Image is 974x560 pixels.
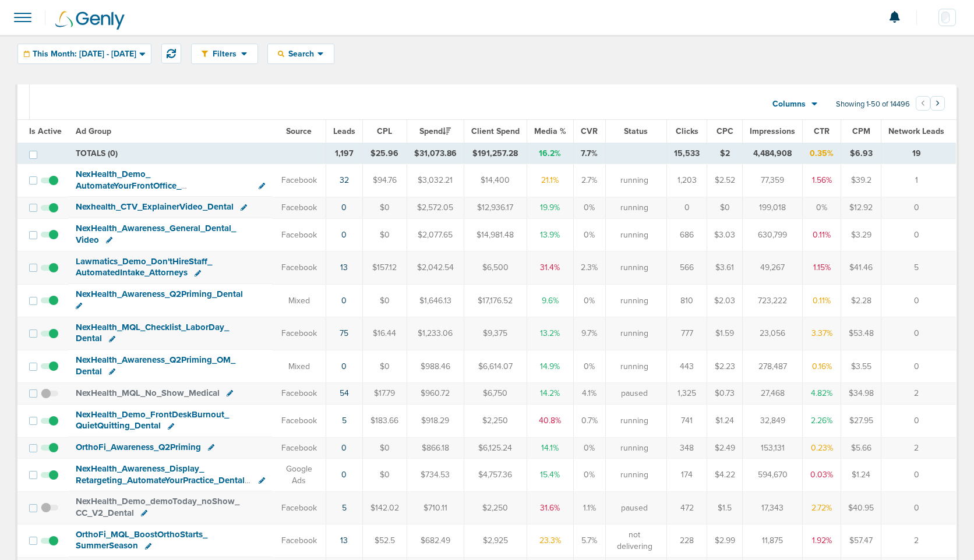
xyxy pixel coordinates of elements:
td: 7.7% [573,143,605,164]
td: 77,359 [743,164,803,197]
td: $2.99 [707,524,743,557]
a: 75 [340,328,348,338]
span: NexHealth_ Demo_ FrontDeskBurnout_ QuietQuitting_ Dental [76,409,229,431]
td: 2.72% [803,491,841,524]
span: paused [621,388,648,399]
td: 2 [881,437,957,459]
td: $0 [362,218,407,251]
span: running [620,175,648,186]
td: 0% [573,437,605,459]
td: 31.6% [527,491,573,524]
span: running [620,202,648,214]
td: 23,056 [743,317,803,350]
td: 14.1% [527,437,573,459]
span: Impressions [750,126,795,136]
td: 0 [881,491,957,524]
a: 5 [342,503,347,513]
span: OrthoFi_ MQL_ BoostOrthoStarts_ SummerSeason [76,529,207,551]
td: 4,484,908 [743,143,803,164]
td: TOTALS (0) [69,143,326,164]
td: $17.79 [362,383,407,405]
span: Nexhealth_ CTV_ ExplainerVideo_ Dental [76,201,234,212]
td: 0.11% [803,218,841,251]
td: $4.22 [707,459,743,491]
td: $1.24 [707,405,743,437]
td: $2.52 [707,164,743,197]
td: $5.66 [841,437,881,459]
td: 0% [573,350,605,382]
td: 9.7% [573,317,605,350]
td: 566 [667,251,707,284]
span: Showing 1-50 of 14496 [836,100,910,109]
span: running [620,361,648,373]
td: 27,468 [743,383,803,405]
a: 0 [341,203,347,212]
span: not delivering [613,529,657,552]
td: $0 [362,284,407,317]
span: running [620,328,648,339]
td: $2.49 [707,437,743,459]
img: Genly [55,11,125,30]
td: $3,032.21 [407,164,464,197]
td: 472 [667,491,707,524]
td: 32,849 [743,405,803,437]
td: $2.03 [707,284,743,317]
td: $4,757.36 [464,459,527,491]
td: $2.23 [707,350,743,382]
td: $918.29 [407,405,464,437]
span: NexHealth_ Awareness_ Q2Priming_ Dental [76,289,243,299]
td: $183.66 [362,405,407,437]
td: $710.11 [407,491,464,524]
td: 630,799 [743,218,803,251]
td: 0.11% [803,284,841,317]
a: 13 [340,263,348,272]
td: $1,233.06 [407,317,464,350]
td: $0 [362,437,407,459]
td: $14,400 [464,164,527,197]
span: This Month: [DATE] - [DATE] [33,50,136,58]
td: $734.53 [407,459,464,491]
td: 174 [667,459,707,491]
td: 1 [881,164,957,197]
span: NexHealth_ MQL_ No_ Show_ Medical [76,388,220,398]
td: $53.48 [841,317,881,350]
td: 4.82% [803,383,841,405]
td: 0 [881,350,957,382]
span: running [620,442,648,454]
td: 17,343 [743,491,803,524]
span: Filters [208,49,241,59]
td: $16.44 [362,317,407,350]
td: 0 [881,405,957,437]
td: $94.76 [362,164,407,197]
td: 31.4% [527,251,573,284]
td: 2.26% [803,405,841,437]
a: 5 [342,416,347,426]
td: $3.29 [841,218,881,251]
td: 0.16% [803,350,841,382]
td: Facebook [272,437,326,459]
td: 23.3% [527,524,573,557]
td: Facebook [272,251,326,284]
td: $14,981.48 [464,218,527,251]
span: NexHealth_ Awareness_ Display_ Retargeting_ AutomateYourPractice_ Dental [76,463,245,485]
td: $1,646.13 [407,284,464,317]
td: 21.1% [527,164,573,197]
td: 0.35% [803,143,841,164]
td: $17,176.52 [464,284,527,317]
td: $2,077.65 [407,218,464,251]
td: Google Ads [272,459,326,491]
td: $34.98 [841,383,881,405]
td: Facebook [272,405,326,437]
td: $6.93 [841,143,881,164]
td: $2,572.05 [407,197,464,218]
td: $2.28 [841,284,881,317]
td: 5.7% [573,524,605,557]
span: Is Active [29,126,62,136]
td: $2 [707,143,743,164]
td: 0% [573,459,605,491]
td: 1,325 [667,383,707,405]
td: 13.2% [527,317,573,350]
td: 0.03% [803,459,841,491]
td: $142.02 [362,491,407,524]
td: $1.5 [707,491,743,524]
